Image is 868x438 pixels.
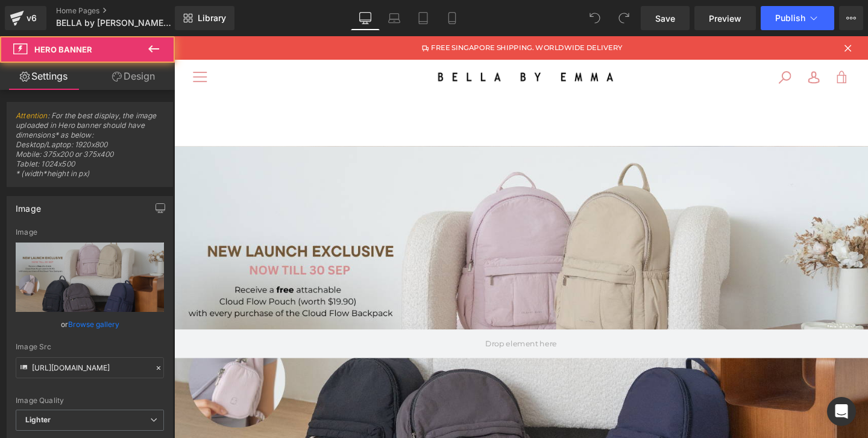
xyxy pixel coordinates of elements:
a: Tablet [409,6,438,30]
a: Laptop [380,6,409,30]
span: Hero Banner [34,45,92,54]
div: Image [16,197,41,214]
input: Link [16,357,164,378]
a: Desktop [351,6,380,30]
a: Home Pages [56,6,195,16]
button: Redo [612,6,636,30]
div: Image [16,228,164,236]
a: Mobile [438,6,467,30]
a: v6 [5,6,46,30]
span: Save [655,12,675,25]
div: Image Quality [16,396,164,405]
span: : For the best display, the image uploaded in Hero banner should have dimensions* as below: Deskt... [16,111,164,186]
a: New Library [175,6,234,30]
div: v6 [24,10,39,26]
div: Open Intercom Messenger [827,397,856,426]
span: Library [198,13,226,24]
a: Attention [16,111,48,120]
button: Publish [761,6,834,30]
b: Lighter [25,415,51,424]
button: Undo [583,6,607,30]
button: More [839,6,863,30]
div: or [16,318,164,331]
span: Publish [775,13,805,23]
a: Design [90,63,177,90]
div: Image Src [16,343,164,351]
a: Browse gallery [68,314,119,335]
span: Preview [709,12,741,25]
img: BELLA by emma [197,31,472,55]
span: BELLA by [PERSON_NAME] l Singapore Online Bag and Monogrammed Vegan Leather Products [56,18,172,28]
a: Preview [694,6,756,30]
